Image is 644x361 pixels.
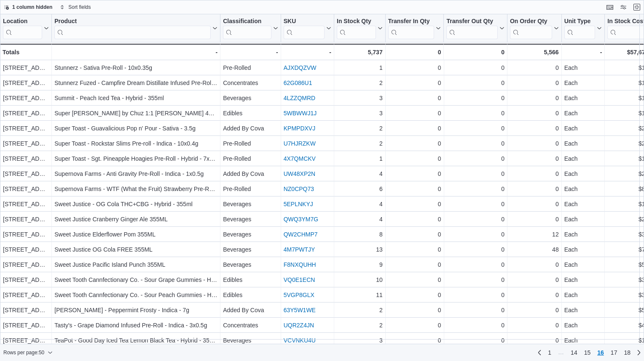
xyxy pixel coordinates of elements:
[388,138,441,149] div: 0
[337,260,383,270] div: 9
[337,123,383,133] div: 2
[510,78,559,88] div: 0
[510,169,559,179] div: 0
[388,290,441,300] div: 0
[3,78,49,88] div: [STREET_ADDRESS]
[337,18,383,39] button: In Stock Qty
[388,93,441,103] div: 0
[446,47,504,57] div: 0
[284,231,318,238] a: QW2CHMP7
[447,93,504,103] div: 0
[510,229,559,239] div: 12
[510,320,559,330] div: 0
[54,290,217,300] div: Sweet Tooth Cannfectionary Co. - Sour Peach Gummies - Hybrid - 2 Pack
[447,214,504,224] div: 0
[510,214,559,224] div: 0
[564,184,602,194] div: Each
[284,64,317,71] a: AJXDQZVW
[223,138,278,149] div: Pre-Rolled
[564,47,602,57] div: -
[68,4,91,11] span: Sort fields
[555,349,567,359] li: Skipping pages 2 to 13
[337,47,383,57] div: 5,737
[337,214,383,224] div: 4
[223,18,271,26] div: Classification
[54,138,217,149] div: Super Toast - Rockstar Slims Pre-roll - Indica - 10x0.4g
[388,335,441,345] div: 0
[0,2,56,12] button: 1 column hidden
[54,305,217,315] div: [PERSON_NAME] - Peppermint Frosty - Indica - 7g
[3,335,49,345] div: [STREET_ADDRESS]
[447,108,504,118] div: 0
[510,290,559,300] div: 0
[388,244,441,255] div: 0
[564,199,602,209] div: Each
[564,18,596,26] div: Unit Type
[594,346,607,359] button: Page 16 of 18
[337,275,383,285] div: 10
[564,78,602,88] div: Each
[388,169,441,179] div: 0
[223,123,278,133] div: Added By Cova
[632,2,642,12] button: Exit fullscreen
[564,18,596,39] div: Unit Type
[620,346,634,359] a: Page 18 of 18
[54,63,217,73] div: Stunnerz - Sativa Pre-Roll - 10x0.35g
[3,138,49,149] div: [STREET_ADDRESS]
[564,229,602,239] div: Each
[3,184,49,194] div: [STREET_ADDRESS]
[564,169,602,179] div: Each
[284,110,317,117] a: 5WBWWJ1J
[284,201,313,207] a: 5EPLNKYJ
[534,348,545,358] a: Previous page
[3,108,49,118] div: [STREET_ADDRESS]
[337,305,383,315] div: 2
[223,199,278,209] div: Beverages
[388,214,441,224] div: 0
[337,229,383,239] div: 8
[446,18,497,39] div: Transfer Out Qty
[223,184,278,194] div: Pre-Rolled
[510,138,559,149] div: 0
[571,348,577,357] span: 14
[510,199,559,209] div: 0
[284,322,314,329] a: UQR2Z4JN
[618,2,628,12] button: Display options
[223,305,278,315] div: Added By Cova
[54,123,217,133] div: Super Toast - Guavalicious Pop n' Pour - Sativa - 3.5g
[611,348,617,357] span: 17
[564,335,602,345] div: Each
[605,2,615,12] button: Keyboard shortcuts
[54,260,217,270] div: Sweet Justice Pacific Island Punch 355ML
[510,244,559,255] div: 48
[447,138,504,149] div: 0
[3,349,44,356] span: Rows per page : 50
[3,18,42,26] div: Location
[54,169,217,179] div: Supernova Farms - Anti Gravity Pre-Roll - Indica - 1x0.5g
[564,260,602,270] div: Each
[284,276,315,283] a: VQ0E1ECN
[54,229,217,239] div: Sweet Justice Elderflower Pom 355ML
[337,320,383,330] div: 2
[284,80,312,86] a: 62G086U1
[388,275,441,285] div: 0
[3,47,49,57] div: Totals
[564,290,602,300] div: Each
[284,125,315,132] a: KPMPDXVJ
[510,18,552,26] div: On Order Qty
[3,320,49,330] div: [STREET_ADDRESS]
[564,108,602,118] div: Each
[388,184,441,194] div: 0
[534,346,644,359] nav: Pagination for preceding grid
[54,47,217,57] div: -
[447,184,504,194] div: 0
[284,95,315,101] a: 4LZZQMRD
[54,199,217,209] div: Sweet Justice - OG Cola THC+CBG - Hybrid - 355ml
[3,169,49,179] div: [STREET_ADDRESS]
[3,290,49,300] div: [STREET_ADDRESS]
[564,63,602,73] div: Each
[510,305,559,315] div: 0
[284,18,325,26] div: SKU
[223,260,278,270] div: Beverages
[447,275,504,285] div: 0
